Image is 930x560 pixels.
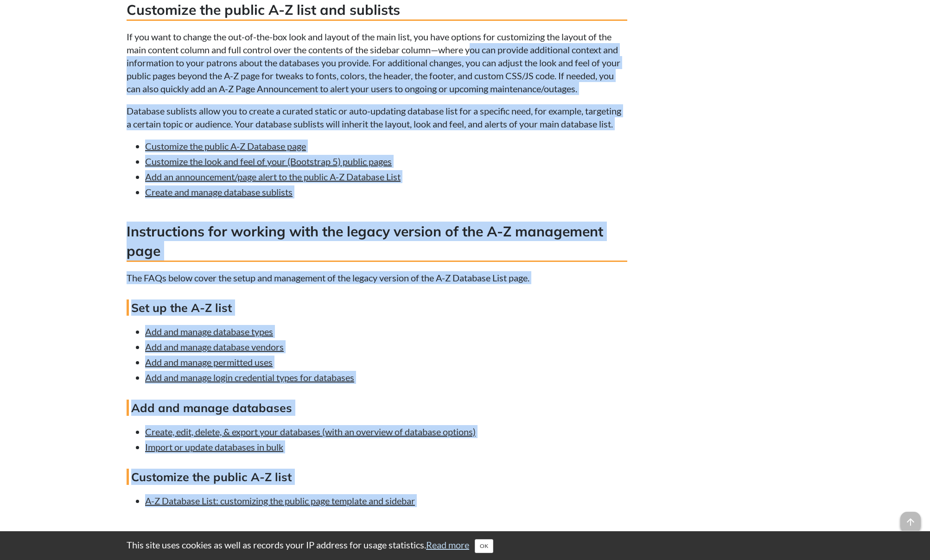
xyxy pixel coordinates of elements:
span: arrow_upward [900,512,921,532]
a: Create and manage database sublists [145,186,293,197]
a: arrow_upward [900,513,921,524]
a: Customize the public A-Z Database page [145,140,306,152]
h4: Add and manage databases [127,400,627,416]
p: The FAQs below cover the setup and management of the legacy version of the A-Z Database List page. [127,271,627,284]
a: Add and manage database vendors [145,341,284,352]
a: Import or update databases in bulk [145,441,283,452]
a: Add and manage login credential types for databases [145,372,354,383]
a: A-Z Database List: customizing the public page template and sidebar [145,495,415,506]
h3: Instructions for working with the legacy version of the A-Z management page [127,222,627,262]
h4: Customize the public A-Z list [127,469,627,485]
button: Close [475,539,493,553]
a: Add an announcement/page alert to the public A-Z Database List [145,171,401,182]
p: Database sublists allow you to create a curated static or auto-updating database list for a speci... [127,104,627,130]
div: This site uses cookies as well as records your IP address for usage statistics. [117,538,813,553]
a: Add and manage database types [145,326,273,337]
h4: Set up the A-Z list [127,299,627,316]
a: Add and manage permitted uses [145,356,273,368]
a: Read more [426,539,469,550]
a: Create, edit, delete, & export your databases (with an overview of database options) [145,426,476,437]
a: Customize the look and feel of your (Bootstrap 5) public pages [145,156,392,167]
p: If you want to change the out-of-the-box look and layout of the main list, you have options for c... [127,30,627,95]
